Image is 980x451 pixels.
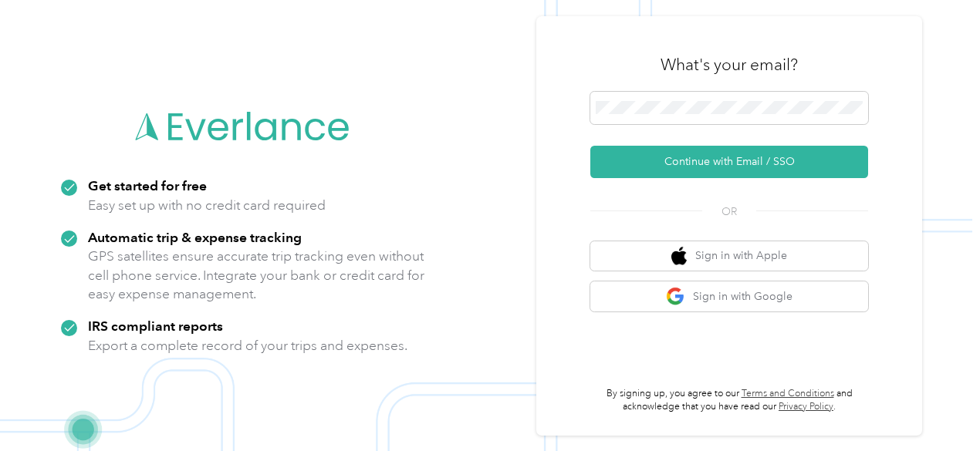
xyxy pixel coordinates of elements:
img: apple logo [671,247,687,266]
p: Easy set up with no credit card required [88,196,326,215]
button: apple logoSign in with Apple [590,241,868,271]
p: By signing up, you agree to our and acknowledge that you have read our . [590,387,868,414]
span: OR [702,204,756,220]
a: Privacy Policy [779,401,833,412]
a: Terms and Conditions [742,388,834,399]
img: google logo [666,287,685,306]
iframe: Everlance-gr Chat Button Frame [894,365,980,451]
button: Continue with Email / SSO [590,146,868,178]
h3: What's your email? [661,54,798,76]
strong: Automatic trip & expense tracking [88,229,302,245]
p: GPS satellites ensure accurate trip tracking even without cell phone service. Integrate your bank... [88,247,425,304]
button: google logoSign in with Google [590,281,868,311]
strong: Get started for free [88,177,207,194]
strong: IRS compliant reports [88,318,223,334]
p: Export a complete record of your trips and expenses. [88,336,407,355]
